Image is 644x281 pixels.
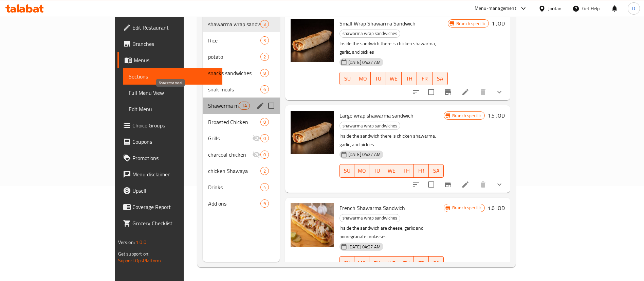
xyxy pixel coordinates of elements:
span: 0 [261,135,269,142]
button: WE [384,256,399,270]
a: Support.OpsPlatform [118,256,161,265]
span: Full Menu View [129,89,217,97]
div: chicken Shawaya2 [203,163,279,179]
button: TH [399,164,414,178]
div: Drinks4 [203,179,279,195]
span: MO [358,74,368,84]
span: [DATE] 04:27 AM [346,59,383,66]
span: MO [357,258,367,268]
img: Small Wrap Shawarma Sandwich [291,19,334,62]
span: TU [372,166,382,176]
div: Add ons [208,199,260,208]
div: potato [208,53,260,61]
span: Rice [208,36,260,45]
button: TU [371,72,386,85]
nav: Menu sections [203,13,279,214]
span: 8 [261,70,269,76]
a: Full Menu View [123,85,222,101]
button: delete [475,176,491,193]
span: Small Wrap Shawarma Sandwich [339,18,416,29]
p: Inside the sandwich there is chicken shawarma, garlic, and pickles [339,132,444,149]
button: SA [429,164,444,178]
a: Sections [123,68,222,85]
span: FR [420,74,429,84]
span: shawarma wrap sandwiches [340,30,400,37]
span: 2 [261,168,269,174]
span: Promotions [132,154,217,162]
button: delete [475,84,491,100]
div: items [260,69,269,77]
span: 9 [261,200,269,207]
span: Version: [118,238,135,247]
div: Grills0 [203,130,279,146]
button: SU [339,164,355,178]
div: shawarma wrap sandwiches [339,214,400,222]
span: MO [357,166,367,176]
span: Branch specific [449,112,484,119]
span: Coupons [132,138,217,146]
div: items [260,167,269,175]
span: Branches [132,40,217,48]
button: FR [414,164,429,178]
span: Grills [208,134,252,142]
span: Upsell [132,187,217,195]
button: show more [491,84,508,100]
div: items [260,85,269,93]
button: SU [339,72,355,85]
button: WE [384,164,399,178]
button: MO [355,72,370,85]
img: Large wrap shawarma sandwich [291,111,334,154]
a: Choice Groups [117,117,222,134]
div: items [260,53,269,61]
div: Rice3 [203,32,279,49]
a: Edit Menu [123,101,222,117]
span: snacks sandwiches [208,69,260,77]
div: shawarma wrap sandwiches [339,122,400,130]
span: FR [417,166,426,176]
button: Branch-specific-item [440,176,456,193]
span: shawarma wrap sandwiches [340,214,400,222]
div: snak meals6 [203,81,279,98]
h6: 1 JOD [492,19,505,28]
a: Coverage Report [117,199,222,215]
span: SA [431,166,441,176]
button: TU [369,256,384,270]
span: [DATE] 04:27 AM [346,151,383,158]
button: Branch-specific-item [440,84,456,100]
div: Shawerma meal14edit [203,98,279,114]
p: Inside the sandwich there is chicken shawarma, garlic, and pickles [339,39,448,56]
button: FR [414,256,429,270]
span: Select to update [424,85,438,99]
span: Branch specific [454,20,489,27]
span: Get support on: [118,249,149,258]
button: TH [402,72,417,85]
a: Edit menu item [461,88,470,96]
button: WE [386,72,401,85]
div: Add ons9 [203,195,279,212]
span: Edit Restaurant [132,23,217,32]
span: snak meals [208,85,260,93]
span: WE [387,258,397,268]
span: shawarma wrap sandwiches [340,122,400,130]
span: WE [389,74,399,84]
button: edit [255,101,265,111]
svg: Show Choices [495,180,503,189]
a: Coupons [117,134,222,150]
span: 3 [261,21,269,28]
a: Edit Restaurant [117,19,222,36]
span: 4 [261,184,269,191]
span: Choice Groups [132,121,217,129]
span: TU [373,74,383,84]
div: charcoal chicken [208,151,252,159]
a: Branches [117,36,222,52]
span: SA [435,74,445,84]
span: SU [343,74,352,84]
div: Drinks [208,183,260,191]
span: Broasted Chicken [208,118,260,126]
span: Coverage Report [132,203,217,211]
span: 3 [261,37,269,44]
span: Select to update [424,177,438,192]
